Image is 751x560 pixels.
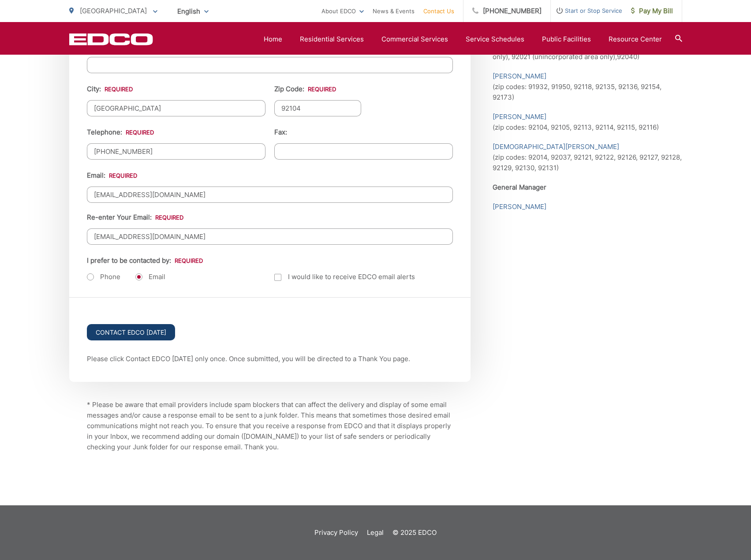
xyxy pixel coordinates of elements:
[392,527,437,538] p: © 2025 EDCO
[87,172,137,179] label: Email:
[87,324,175,340] input: Contact EDCO [DATE]
[274,128,287,136] label: Fax:
[542,34,591,45] a: Public Facilities
[87,128,154,136] label: Telephone:
[314,527,358,538] a: Privacy Policy
[466,34,524,45] a: Service Schedules
[171,4,215,19] span: English
[87,257,203,265] label: I prefer to be contacted by:
[87,399,453,452] p: * Please be aware that email providers include spam blockers that can affect the delivery and dis...
[381,34,448,45] a: Commercial Services
[493,112,682,133] p: (zip codes: 92104, 92105, 92113, 92114, 92115, 92116)
[87,273,120,281] label: Phone
[300,34,364,45] a: Residential Services
[493,71,546,82] a: [PERSON_NAME]
[493,142,682,173] p: (zip codes: 92014, 92037, 92121, 92122, 92126, 92127, 92128, 92129, 92130, 92131)
[80,7,147,15] span: [GEOGRAPHIC_DATA]
[631,6,673,16] span: Pay My Bill
[493,71,682,103] p: (zip codes: 91932, 91950, 92118, 92135, 92136, 92154, 92173)
[609,34,662,45] a: Resource Center
[69,33,153,45] a: EDCD logo. Return to the homepage.
[493,183,546,191] b: General Manager
[274,85,336,93] label: Zip Code:
[321,6,364,16] a: About EDCO
[493,112,546,122] a: [PERSON_NAME]
[274,272,415,282] label: I would like to receive EDCO email alerts
[423,6,454,16] a: Contact Us
[493,202,546,212] a: [PERSON_NAME]
[87,213,183,221] label: Re-enter Your Email:
[367,527,384,538] a: Legal
[87,354,453,364] p: Please click Contact EDCO [DATE] only once. Once submitted, you will be directed to a Thank You p...
[135,273,165,281] label: Email
[493,142,619,152] a: [DEMOGRAPHIC_DATA][PERSON_NAME]
[87,85,133,93] label: City:
[264,34,282,45] a: Home
[373,6,415,16] a: News & Events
